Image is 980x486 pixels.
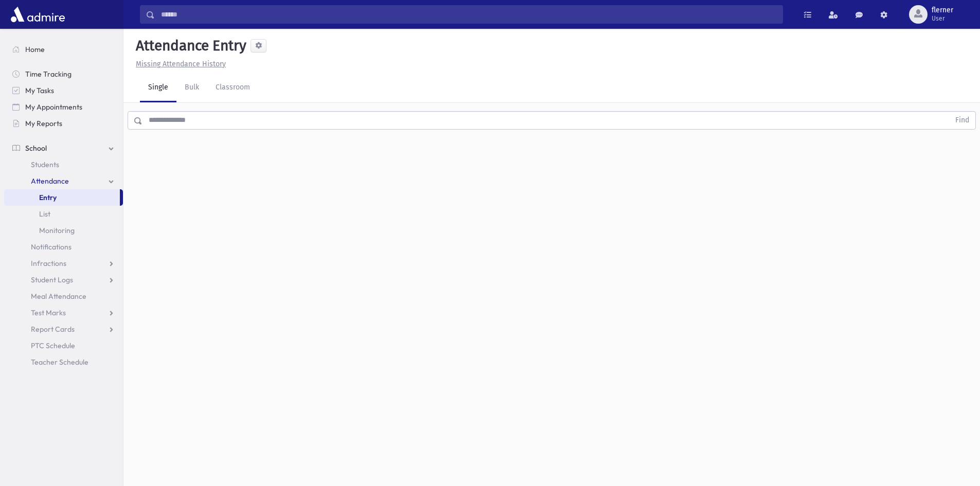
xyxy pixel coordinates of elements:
span: flerner [932,6,953,14]
a: Entry [4,189,120,206]
a: Home [4,41,123,58]
a: My Tasks [4,82,123,99]
a: Notifications [4,239,123,255]
span: Notifications [31,242,72,251]
span: User [932,14,953,23]
a: My Appointments [4,99,123,115]
span: Infractions [31,259,66,268]
span: PTC Schedule [31,341,75,350]
span: Attendance [31,176,69,186]
span: Teacher Schedule [31,357,88,367]
span: School [25,143,47,153]
a: Teacher Schedule [4,354,123,370]
a: List [4,206,123,222]
input: Search [155,5,782,24]
span: Students [31,160,59,169]
span: Entry [39,193,57,202]
a: Missing Attendance History [132,60,226,68]
a: Infractions [4,255,123,272]
span: Home [25,45,45,54]
span: My Tasks [25,86,54,95]
span: List [39,209,50,219]
a: Monitoring [4,222,123,239]
img: AdmirePro [8,4,67,25]
a: Student Logs [4,272,123,288]
button: Find [949,112,975,129]
span: Monitoring [39,226,75,235]
span: Student Logs [31,275,73,284]
u: Missing Attendance History [136,60,226,68]
span: My Reports [25,119,62,128]
a: PTC Schedule [4,337,123,354]
a: Time Tracking [4,66,123,82]
a: Meal Attendance [4,288,123,304]
a: Students [4,156,123,173]
span: Test Marks [31,308,66,317]
a: My Reports [4,115,123,132]
a: Classroom [207,74,258,102]
a: Attendance [4,173,123,189]
span: Report Cards [31,325,75,334]
a: Single [140,74,176,102]
span: My Appointments [25,102,82,112]
a: Bulk [176,74,207,102]
span: Meal Attendance [31,292,86,301]
a: Report Cards [4,321,123,337]
a: School [4,140,123,156]
a: Test Marks [4,304,123,321]
h5: Attendance Entry [132,37,246,55]
span: Time Tracking [25,69,72,79]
